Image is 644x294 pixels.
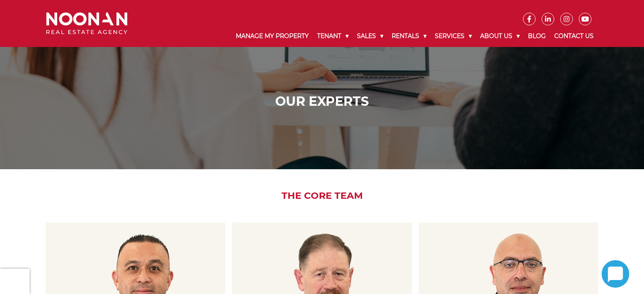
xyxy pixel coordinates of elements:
a: Contact Us [550,25,598,47]
a: Rentals [387,25,431,47]
h1: Our Experts [48,94,596,109]
a: Manage My Property [232,25,313,47]
a: Tenant [313,25,353,47]
img: Noonan Real Estate Agency [46,12,127,35]
a: Sales [353,25,387,47]
h2: The Core Team [40,190,604,201]
a: Blog [524,25,550,47]
a: Services [431,25,476,47]
a: About Us [476,25,524,47]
